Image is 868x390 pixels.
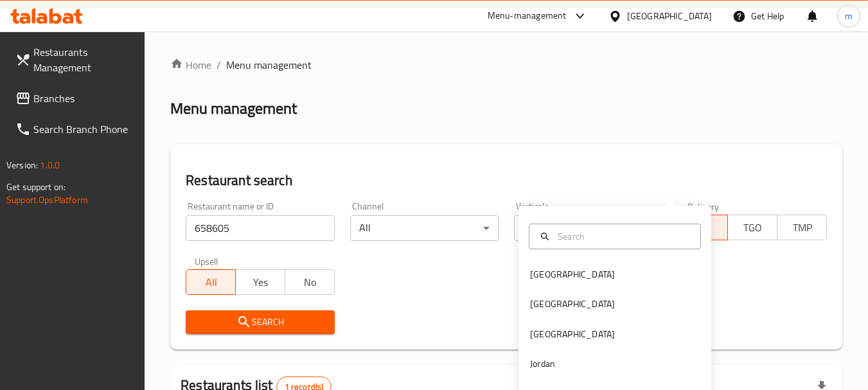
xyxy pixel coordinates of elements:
h2: Menu management [170,98,297,119]
div: All [350,215,499,241]
span: Search [196,314,324,330]
span: All [191,273,231,292]
button: Search [186,310,334,334]
span: Get support on: [6,179,66,195]
a: Restaurants Management [5,37,145,83]
label: Delivery [687,202,720,211]
input: Search [553,229,693,244]
span: TMP [783,218,822,237]
div: Menu-management [488,8,567,24]
nav: breadcrumb [170,57,842,73]
button: All [186,269,236,295]
div: Jordan [530,357,555,371]
div: [GEOGRAPHIC_DATA] [530,267,615,281]
span: Search Branch Phone [33,121,135,137]
button: Yes [235,269,285,295]
li: / [217,57,221,73]
a: Branches [5,83,145,114]
input: Search for restaurant name or ID.. [186,215,334,241]
a: Search Branch Phone [5,114,145,145]
span: TGO [733,218,772,237]
button: No [285,269,335,295]
div: All [514,215,662,241]
div: [GEOGRAPHIC_DATA] [530,297,615,311]
label: Upsell [195,256,218,265]
span: Branches [33,91,135,106]
div: [GEOGRAPHIC_DATA] [627,9,712,23]
div: [GEOGRAPHIC_DATA] [530,327,615,341]
span: m [845,9,853,23]
span: No [290,273,330,292]
span: 1.0.0 [40,157,60,173]
span: Yes [241,273,280,292]
button: TGO [727,215,777,240]
span: Restaurants Management [33,44,135,75]
span: Menu management [226,57,312,73]
a: Home [170,57,211,73]
button: TMP [777,215,827,240]
h2: Restaurant search [186,171,827,190]
span: Version: [6,157,38,173]
a: Support.OpsPlatform [6,191,88,208]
